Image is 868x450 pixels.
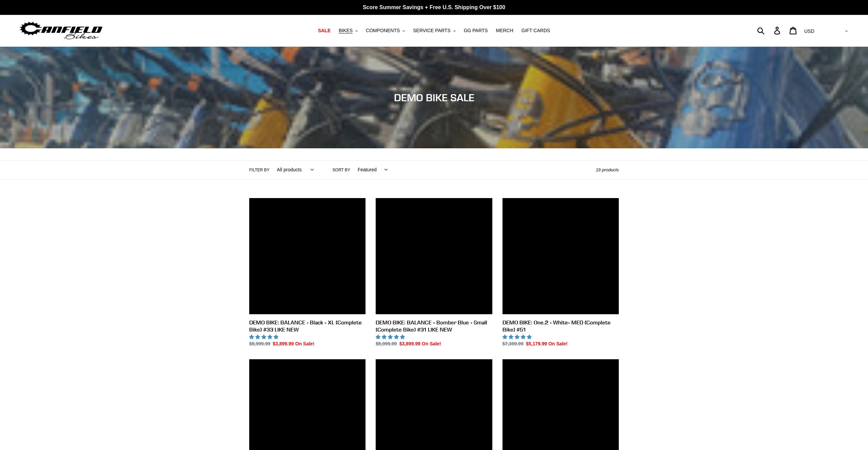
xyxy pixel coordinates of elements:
[460,26,491,35] a: GG PARTS
[362,26,408,35] button: COMPONENTS
[249,167,270,173] label: Filter by
[464,28,488,34] span: GG PARTS
[410,26,459,35] button: SERVICE PARTS
[518,26,554,35] a: GIFT CARDS
[19,20,103,41] img: Canfield Bikes
[596,167,619,172] span: 19 products
[394,91,474,104] span: DEMO BIKE SALE
[413,28,450,34] span: SERVICE PARTS
[366,28,400,34] span: COMPONENTS
[496,28,513,34] span: MERCH
[339,28,353,34] span: BIKES
[318,28,331,34] span: SALE
[335,26,361,35] button: BIKES
[521,28,550,34] span: GIFT CARDS
[333,167,350,173] label: Sort by
[761,23,778,38] input: Search
[493,26,517,35] a: MERCH
[315,26,334,35] a: SALE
